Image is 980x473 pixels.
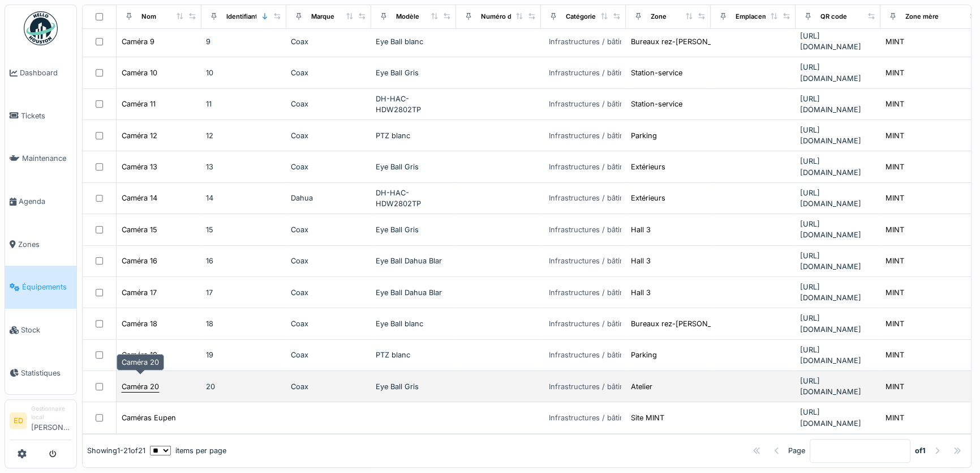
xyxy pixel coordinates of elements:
[291,381,367,392] div: Coax
[549,224,641,235] div: Infrastructures / bâtiments
[206,130,282,141] div: 12
[631,193,665,203] div: Extérieurs
[206,381,282,392] div: 20
[5,309,76,352] a: Stock
[206,350,282,360] div: 19
[21,110,72,121] span: Tickets
[631,36,736,47] div: Bureaux rez-[PERSON_NAME]
[122,318,157,329] div: Caméra 18
[886,67,904,78] div: MINT
[122,287,157,298] div: Caméra 17
[291,318,367,329] div: Coax
[915,445,926,456] strong: of 1
[226,12,281,22] div: Identifiant interne
[5,52,76,95] a: Dashboard
[800,156,876,177] div: [URL][DOMAIN_NAME]
[122,161,157,172] div: Caméra 13
[122,350,157,360] div: Caméra 19
[31,404,72,437] li: [PERSON_NAME]
[800,31,876,52] div: [URL][DOMAIN_NAME]
[549,161,641,172] div: Infrastructures / bâtiments
[800,219,876,240] div: [URL][DOMAIN_NAME]
[800,93,876,115] div: [URL][DOMAIN_NAME]
[117,354,164,370] div: Caméra 20
[376,188,452,209] div: DH-HAC-HDW2802TP
[376,224,452,235] div: Eye Ball Gris
[5,223,76,266] a: Zones
[122,412,176,423] div: Caméras Eupen
[631,255,651,266] div: Hall 3
[736,12,817,22] div: Emplacement équipement
[549,381,641,392] div: Infrastructures / bâtiments
[5,351,76,394] a: Statistiques
[631,318,736,329] div: Bureaux rez-[PERSON_NAME]
[631,350,657,360] div: Parking
[886,224,904,235] div: MINT
[631,99,682,109] div: Station-service
[18,239,72,250] span: Zones
[122,381,159,392] div: Caméra 20
[549,36,641,47] div: Infrastructures / bâtiments
[549,67,641,78] div: Infrastructures / bâtiments
[376,350,452,360] div: PTZ blanc
[886,381,904,392] div: MINT
[21,325,72,335] span: Stock
[31,404,72,422] div: Gestionnaire local
[19,196,72,207] span: Agenda
[206,193,282,203] div: 14
[886,318,904,329] div: MINT
[206,318,282,329] div: 18
[206,161,282,172] div: 13
[631,161,665,172] div: Extérieurs
[549,99,641,109] div: Infrastructures / bâtiments
[800,344,876,366] div: [URL][DOMAIN_NAME]
[291,161,367,172] div: Coax
[150,445,226,456] div: items per page
[141,12,156,22] div: Nom
[5,180,76,223] a: Agenda
[122,255,157,266] div: Caméra 16
[376,318,452,329] div: Eye Ball blanc
[886,350,904,360] div: MINT
[291,130,367,141] div: Coax
[122,36,154,47] div: Caméra 9
[206,287,282,298] div: 17
[291,67,367,78] div: Coax
[291,99,367,109] div: Coax
[291,350,367,360] div: Coax
[122,130,157,141] div: Caméra 12
[886,193,904,203] div: MINT
[206,255,282,266] div: 16
[631,412,664,423] div: Site MINT
[566,12,644,22] div: Catégories d'équipement
[549,412,641,423] div: Infrastructures / bâtiments
[886,161,904,172] div: MINT
[5,95,76,138] a: Tickets
[206,67,282,78] div: 10
[549,193,641,203] div: Infrastructures / bâtiments
[376,36,452,47] div: Eye Ball blanc
[549,255,641,266] div: Infrastructures / bâtiments
[396,12,419,22] div: Modèle
[311,12,334,22] div: Marque
[631,67,682,78] div: Station-service
[291,224,367,235] div: Coax
[22,282,72,292] span: Équipements
[206,36,282,47] div: 9
[376,287,452,298] div: Eye Ball Dahua Blar
[886,255,904,266] div: MINT
[22,153,72,164] span: Maintenance
[24,11,58,45] img: Badge_color-CXgf-gQk.svg
[291,255,367,266] div: Coax
[651,12,667,22] div: Zone
[800,125,876,146] div: [URL][DOMAIN_NAME]
[87,445,145,456] div: Showing 1 - 21 of 21
[631,287,651,298] div: Hall 3
[631,130,657,141] div: Parking
[122,67,157,78] div: Caméra 10
[5,266,76,309] a: Équipements
[886,99,904,109] div: MINT
[376,130,452,141] div: PTZ blanc
[376,67,452,78] div: Eye Ball Gris
[291,287,367,298] div: Coax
